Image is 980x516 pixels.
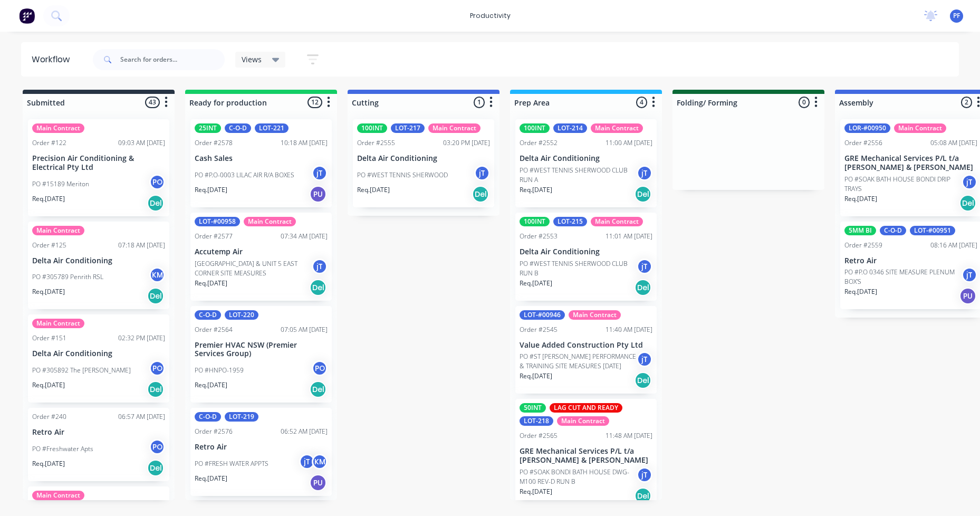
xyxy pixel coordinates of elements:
div: Main Contract [428,123,481,133]
p: PO #FRESH WATER APPTS [195,459,268,469]
p: Precision Air Conditioning & Electrical Pty Ltd [32,154,165,172]
div: jT [474,165,490,181]
div: Del [147,288,164,304]
div: Del [472,186,489,203]
div: Main Contract [591,217,643,226]
p: Req. [DATE] [195,380,227,390]
div: jT [637,259,652,274]
p: PO #SOAK BATH HOUSE BONDI DRIP TRAYS [844,175,962,194]
p: Req. [DATE] [195,474,227,483]
div: PO [149,360,165,376]
div: C-O-D [195,310,221,320]
div: jT [312,165,328,181]
div: Main ContractOrder #12209:03 AM [DATE]Precision Air Conditioning & Electrical Pty LtdPO #15189 Me... [28,119,169,216]
div: PO [312,360,328,376]
div: 11:00 AM [DATE] [606,138,652,148]
p: [GEOGRAPHIC_DATA] & UNIT 5 EAST CORNER SITE MEASURES [195,259,312,278]
div: jT [637,467,652,483]
div: 100INT [520,123,550,133]
div: Order #2565 [520,431,558,441]
span: PF [953,11,960,21]
div: Order #2559 [844,241,882,250]
div: Main Contract [244,217,296,226]
p: Req. [DATE] [520,487,552,496]
div: 100INTLOT-215Main ContractOrder #255311:01 AM [DATE]Delta Air ConditioningPO #WEST TENNIS SHERWOO... [515,213,657,301]
div: 11:01 AM [DATE] [606,232,652,241]
p: Delta Air Conditioning [520,247,652,256]
p: Req. [DATE] [520,371,552,381]
div: Order #122 [32,138,66,148]
div: C-O-D [880,226,906,235]
div: 11:40 AM [DATE] [606,325,652,335]
div: Main ContractOrder #12507:18 AM [DATE]Delta Air ConditioningPO #305789 Penrith RSLKMReq.[DATE]Del [28,222,169,310]
p: Req. [DATE] [32,287,65,297]
p: Req. [DATE] [32,380,65,390]
p: Req. [DATE] [520,279,552,288]
p: Delta Air Conditioning [357,154,490,163]
p: Delta Air Conditioning [32,349,165,358]
div: LOT-217 [391,123,425,133]
p: PO #P.O 0346 SITE MEASURE PLENUM BOX'S [844,267,962,286]
div: Del [147,460,164,476]
div: Main Contract [557,416,609,426]
div: Del [635,488,651,504]
div: PU [959,288,976,304]
p: Premier HVAC NSW (Premier Services Group) [195,341,328,359]
div: jT [637,351,652,367]
div: Main Contract [591,123,643,133]
div: 100INT [357,123,387,133]
div: KM [149,267,165,283]
div: Order #2578 [195,138,233,148]
p: Req. [DATE] [520,185,552,195]
div: Order #2553 [520,232,558,241]
div: LOT-#00958 [195,217,240,226]
div: Order #151 [32,333,66,343]
p: PO #WEST TENNIS SHERWOOD CLUB RUN B [520,259,637,278]
p: Value Added Construction Pty Ltd [520,341,652,350]
div: Order #2576 [195,427,233,436]
div: LOT-#00946 [520,310,565,320]
div: Workflow [32,53,75,66]
div: Del [635,372,651,389]
div: Del [147,195,164,212]
div: 08:16 AM [DATE] [930,241,977,250]
div: Main Contract [894,123,946,133]
p: PO #15189 Meriton [32,179,89,189]
p: Req. [DATE] [195,279,227,288]
div: Order #2577 [195,232,233,241]
div: LOT-218 [520,416,553,426]
div: Order #125 [32,241,66,250]
p: Req. [DATE] [32,459,65,469]
p: GRE Mechanical Services P/L t/a [PERSON_NAME] & [PERSON_NAME] [520,447,652,465]
div: LOT-221 [255,123,289,133]
div: productivity [465,8,516,24]
div: LAG CUT AND READY [550,403,622,413]
div: PO [149,439,165,455]
div: LOT-220 [225,310,258,320]
p: Retro Air [195,443,328,452]
p: Cash Sales [195,154,328,163]
p: GRE Mechanical Services P/L t/a [PERSON_NAME] & [PERSON_NAME] [844,154,977,172]
p: PO #P.O-0003 LILAC AIR R/A BOXES [195,170,294,180]
p: Req. [DATE] [32,194,65,204]
p: PO #305789 Penrith RSL [32,272,103,282]
p: Req. [DATE] [195,185,227,195]
div: LOT-#00946Main ContractOrder #254511:40 AM [DATE]Value Added Construction Pty LtdPO #ST [PERSON_N... [515,306,657,394]
div: Del [147,381,164,398]
div: LOR-#00950 [844,123,890,133]
div: 100INTLOT-217Main ContractOrder #255503:20 PM [DATE]Delta Air ConditioningPO #WEST TENNIS SHERWOO... [353,119,494,207]
div: 5MM BI [844,226,876,235]
div: jT [312,259,328,274]
p: Retro Air [32,428,165,437]
span: Views [242,54,262,65]
div: 100INT [520,217,550,226]
div: Main Contract [569,310,621,320]
img: Factory [19,8,35,24]
p: PO #SOAK BONDI BATH HOUSE DWG-M100 REV-D RUN B [520,467,637,486]
p: Delta Air Conditioning [520,154,652,163]
div: Del [635,186,651,203]
div: Del [310,279,326,296]
div: Main Contract [32,123,84,133]
p: Accutemp Air [195,247,328,256]
p: PO #WEST TENNIS SHERWOOD [357,170,448,180]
